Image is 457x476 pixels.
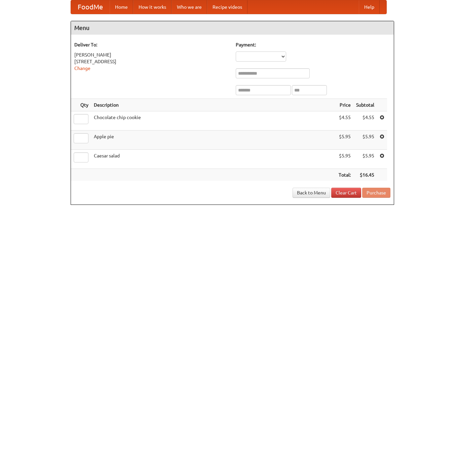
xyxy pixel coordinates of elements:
[331,188,361,198] a: Clear Cart
[71,21,394,35] h4: Menu
[172,0,207,14] a: Who we are
[71,0,110,14] a: FoodMe
[353,150,377,169] td: $5.95
[74,66,90,71] a: Change
[336,150,353,169] td: $5.95
[71,99,91,111] th: Qty
[362,188,390,198] button: Purchase
[353,99,377,111] th: Subtotal
[91,111,336,131] td: Chocolate chip cookie
[336,169,353,181] th: Total:
[74,51,229,58] div: [PERSON_NAME]
[336,131,353,150] td: $5.95
[353,131,377,150] td: $5.95
[336,99,353,111] th: Price
[236,41,390,48] h5: Payment:
[133,0,172,14] a: How it works
[91,131,336,150] td: Apple pie
[74,58,229,65] div: [STREET_ADDRESS]
[336,111,353,131] td: $4.55
[91,150,336,169] td: Caesar salad
[207,0,247,14] a: Recipe videos
[74,41,229,48] h5: Deliver To:
[293,188,330,198] a: Back to Menu
[110,0,133,14] a: Home
[91,99,336,111] th: Description
[353,169,377,181] th: $16.45
[353,111,377,131] td: $4.55
[359,0,380,14] a: Help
